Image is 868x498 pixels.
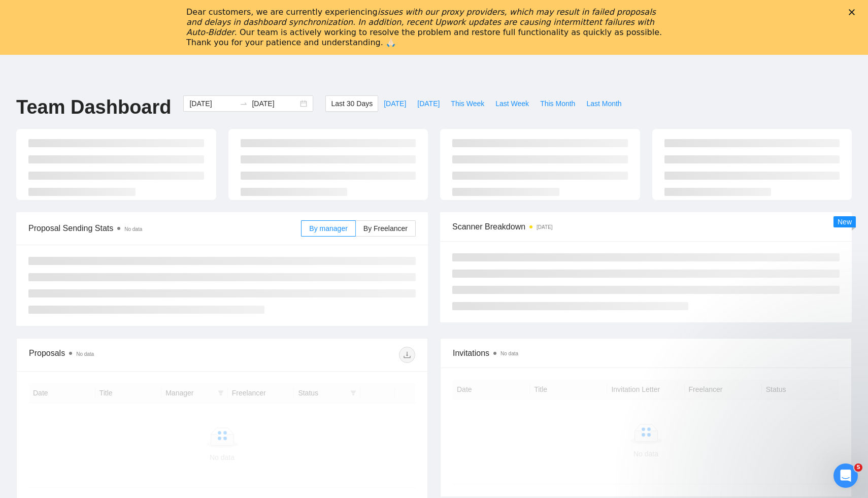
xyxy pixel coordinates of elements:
span: to [240,99,248,108]
span: Last Month [586,98,621,109]
button: This Week [445,95,490,112]
span: By Freelancer [363,224,408,233]
button: [DATE] [412,95,445,112]
iframe: Intercom live chat [833,463,858,488]
i: issues with our proxy providers, which may result in failed proposals and delays in dashboard syn... [186,7,656,37]
button: Last Week [490,95,535,112]
h1: Team Dashboard [16,95,171,119]
div: Close [849,9,859,15]
span: New [838,218,852,226]
span: swap-right [240,99,248,108]
button: This Month [535,95,581,112]
time: [DATE] [537,224,552,230]
span: Last Week [495,98,529,109]
span: By manager [309,224,347,233]
span: [DATE] [384,98,406,109]
button: Last 30 Days [325,95,378,112]
button: Last Month [581,95,627,112]
div: Dear customers, we are currently experiencing . Our team is actively working to resolve the probl... [186,7,665,48]
span: 5 [854,463,862,472]
span: This Month [540,98,575,109]
span: This Week [451,98,484,109]
span: Invitations [453,347,839,359]
span: Proposal Sending Stats [28,222,301,235]
span: No data [124,226,142,232]
span: No data [500,351,518,356]
span: [DATE] [417,98,440,109]
iframe: Intercom notifications message [665,400,868,471]
div: Proposals [29,347,222,363]
span: Last 30 Days [331,98,373,109]
input: End date [252,98,298,109]
input: Start date [189,98,236,109]
button: [DATE] [378,95,412,112]
span: Scanner Breakdown [452,220,840,233]
span: No data [76,351,94,357]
